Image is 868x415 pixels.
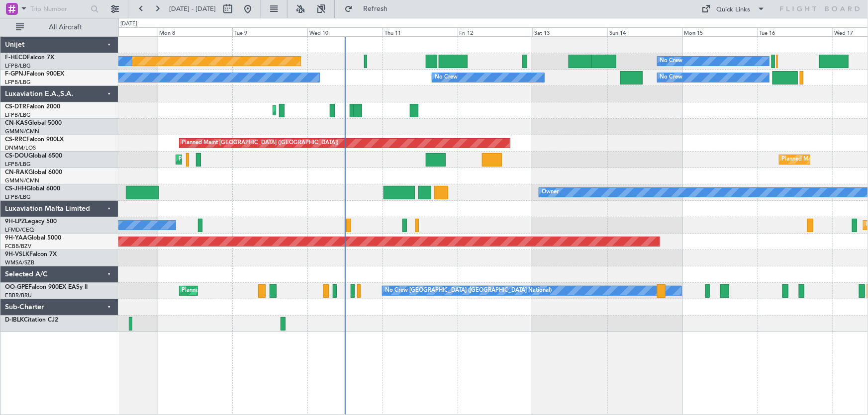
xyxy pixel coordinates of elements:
div: Planned Maint [GEOGRAPHIC_DATA] ([GEOGRAPHIC_DATA] National) [182,283,362,298]
span: CN-RAK [5,169,28,175]
a: CS-DOUGlobal 6500 [5,153,62,159]
span: CN-KAS [5,120,28,126]
a: DNMM/LOS [5,144,36,152]
span: 9H-LPZ [5,219,25,225]
a: 9H-YAAGlobal 5000 [5,235,61,241]
div: No Crew [660,70,683,85]
span: F-GPNJ [5,71,26,77]
span: D-IBLK [5,317,24,323]
button: Refresh [340,1,399,17]
div: Sat 13 [532,27,607,36]
button: All Aircraft [11,19,108,35]
a: OO-GPEFalcon 900EX EASy II [5,284,88,290]
div: Tue 16 [758,27,833,36]
div: Mon 8 [158,27,233,36]
div: Mon 15 [682,27,758,36]
div: Wed 10 [307,27,383,36]
a: EBBR/BRU [5,292,32,299]
a: CN-KASGlobal 5000 [5,120,62,126]
a: F-GPNJFalcon 900EX [5,71,64,77]
span: CS-JHH [5,186,26,192]
a: FCBB/BZV [5,243,31,250]
span: All Aircraft [26,24,105,31]
span: 9H-YAA [5,235,27,241]
span: F-HECD [5,55,27,61]
button: Quick Links [697,1,771,17]
span: CS-DOU [5,153,28,159]
a: F-HECDFalcon 7X [5,55,54,61]
a: LFPB/LBG [5,79,31,86]
a: CS-JHHGlobal 6000 [5,186,60,192]
div: Planned Maint [GEOGRAPHIC_DATA] ([GEOGRAPHIC_DATA]) [179,152,335,167]
div: Owner [542,185,559,200]
a: LFPB/LBG [5,161,31,168]
span: 9H-VSLK [5,251,29,257]
a: CS-DTRFalcon 2000 [5,104,60,110]
a: 9H-VSLKFalcon 7X [5,251,57,257]
span: Refresh [355,5,396,12]
a: GMMN/CMN [5,177,39,184]
a: D-IBLKCitation CJ2 [5,317,58,323]
a: LFPB/LBG [5,62,31,70]
div: Sun 14 [607,27,682,36]
a: LFPB/LBG [5,111,31,119]
span: CS-DTR [5,104,26,110]
div: No Crew [435,70,458,85]
a: GMMN/CMN [5,128,39,135]
span: OO-GPE [5,284,28,290]
span: CS-RRC [5,137,26,143]
a: CS-RRCFalcon 900LX [5,137,64,143]
div: Sun 7 [83,27,158,36]
span: [DATE] - [DATE] [169,4,216,13]
div: No Crew [660,54,683,69]
a: CN-RAKGlobal 6000 [5,169,62,175]
div: Planned Maint [GEOGRAPHIC_DATA] ([GEOGRAPHIC_DATA]) [182,136,339,151]
div: Quick Links [717,5,751,15]
div: Thu 11 [383,27,458,36]
a: WMSA/SZB [5,259,34,266]
input: Trip Number [30,1,88,16]
div: No Crew [GEOGRAPHIC_DATA] ([GEOGRAPHIC_DATA] National) [385,283,552,298]
div: Fri 12 [458,27,533,36]
a: LFPB/LBG [5,193,31,201]
div: Tue 9 [232,27,307,36]
div: [DATE] [120,20,137,28]
a: 9H-LPZLegacy 500 [5,219,57,225]
a: LFMD/CEQ [5,226,34,234]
